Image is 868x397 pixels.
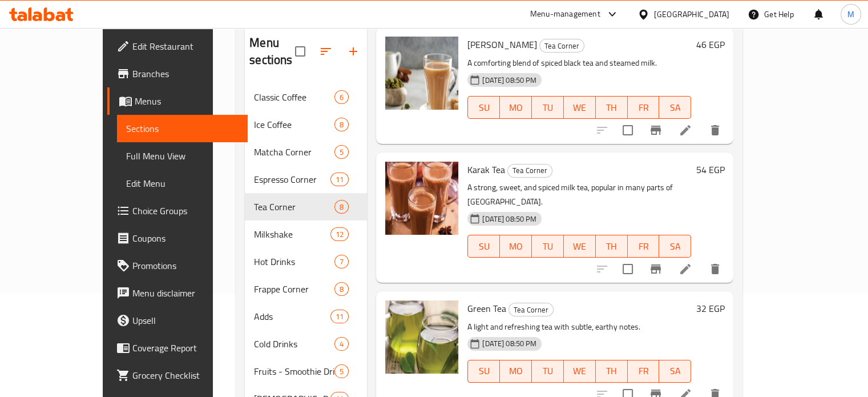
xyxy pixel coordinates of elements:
[334,337,349,351] div: items
[467,96,500,119] button: SU
[632,99,655,116] span: FR
[107,362,248,389] a: Grocery Checklist
[500,235,532,258] button: MO
[254,145,334,159] span: Matcha Corner
[664,99,687,116] span: SA
[628,235,660,258] button: FR
[467,320,691,334] p: A light and refreshing tea with subtle, earthy notes.
[132,368,239,382] span: Grocery Checklist
[254,255,334,268] span: Hot Drinks
[659,235,691,258] button: SA
[331,174,348,185] span: 11
[254,227,330,241] span: Milkshake
[696,162,724,178] h6: 54 EGP
[564,96,596,119] button: WE
[536,363,559,379] span: TU
[847,8,854,21] span: M
[467,161,505,178] span: Karak Tea
[564,360,596,383] button: WE
[508,303,554,316] div: Tea Corner
[467,360,500,383] button: SU
[107,60,248,87] a: Branches
[628,360,660,383] button: FR
[467,235,500,258] button: SU
[504,238,527,255] span: MO
[568,99,591,116] span: WE
[107,279,248,307] a: Menu disclaimer
[507,164,552,178] div: Tea Corner
[532,360,564,383] button: TU
[288,39,312,63] span: Select all sections
[107,252,248,279] a: Promotions
[245,248,367,275] div: Hot Drinks7
[254,118,334,131] span: Ice Coffee
[478,214,541,224] span: [DATE] 08:50 PM
[632,363,655,379] span: FR
[467,300,506,317] span: Green Tea
[254,364,334,378] div: Fruits - Smoothie Drinks
[473,363,495,379] span: SU
[330,310,349,323] div: items
[679,262,692,276] a: Edit menu item
[254,337,334,351] span: Cold Drinks
[334,282,349,296] div: items
[596,360,628,383] button: TH
[385,37,458,110] img: Chai Latte
[254,90,334,104] div: Classic Coffee
[478,338,541,349] span: [DATE] 08:50 PM
[664,238,687,255] span: SA
[245,111,367,138] div: Ice Coffee8
[659,96,691,119] button: SA
[696,37,724,53] h6: 46 EGP
[679,123,692,137] a: Edit menu item
[335,366,348,377] span: 5
[600,238,623,255] span: TH
[500,360,532,383] button: MO
[540,39,584,53] span: Tea Corner
[504,99,527,116] span: MO
[536,238,559,255] span: TU
[473,238,495,255] span: SU
[564,235,596,258] button: WE
[530,7,600,21] div: Menu-management
[335,119,348,130] span: 8
[330,227,349,241] div: items
[335,202,348,212] span: 8
[334,118,349,131] div: items
[245,193,367,220] div: Tea Corner8
[107,334,248,362] a: Coverage Report
[132,204,239,218] span: Choice Groups
[632,238,655,255] span: FR
[245,138,367,166] div: Matcha Corner5
[473,99,495,116] span: SU
[335,284,348,295] span: 8
[254,173,330,186] div: Espresso Corner
[245,330,367,358] div: Cold Drinks4
[254,310,330,323] span: Adds
[245,220,367,248] div: Milkshake12
[132,259,239,272] span: Promotions
[245,358,367,385] div: Fruits - Smoothie Drinks5
[126,177,239,190] span: Edit Menu
[107,197,248,224] a: Choice Groups
[245,83,367,111] div: Classic Coffee6
[600,99,623,116] span: TH
[132,341,239,355] span: Coverage Report
[126,122,239,135] span: Sections
[532,96,564,119] button: TU
[568,363,591,379] span: WE
[331,229,348,240] span: 12
[335,256,348,267] span: 7
[132,39,239,53] span: Edit Restaurant
[654,8,729,21] div: [GEOGRAPHIC_DATA]
[701,255,729,283] button: delete
[254,200,334,214] span: Tea Corner
[664,363,687,379] span: SA
[254,282,334,296] div: Frappe Corner
[701,117,729,144] button: delete
[117,115,248,142] a: Sections
[467,56,691,70] p: A comforting blend of spiced black tea and steamed milk.
[335,339,348,350] span: 4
